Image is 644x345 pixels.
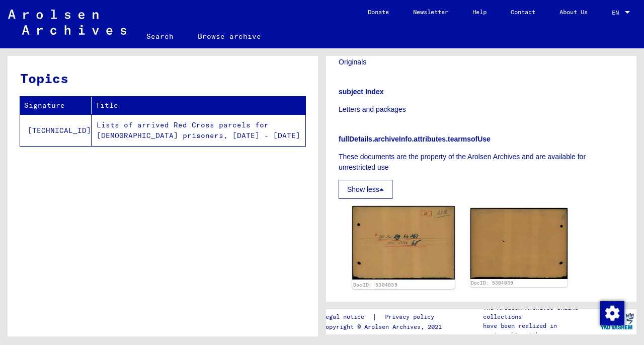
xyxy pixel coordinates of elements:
[339,152,624,173] p: These documents are the property of the Arolsen Archives and are available for unrestricted use
[20,68,305,88] h3: Topics
[600,301,624,325] div: Change consent
[339,180,392,199] button: Show less
[483,321,598,339] p: have been realized in partnership with
[186,24,273,48] a: Browse archive
[134,24,186,48] a: Search
[483,303,598,321] p: The Arolsen Archives online collections
[322,322,446,331] p: Copyright © Arolsen Archives, 2021
[322,312,372,322] a: Legal notice
[352,206,454,280] img: 001.jpg
[322,312,446,322] div: |
[612,9,623,16] span: EN
[470,208,568,279] img: 002.jpg
[471,280,513,286] a: DocID: 5304039
[20,97,92,114] th: Signature
[377,312,446,322] a: Privacy policy
[20,114,92,146] td: [TECHNICAL_ID]
[339,135,491,143] b: fullDetails.archiveInfo.attributes.tearmsofUse
[92,97,305,114] th: Title
[598,309,636,334] img: yv_logo.png
[339,57,624,67] p: Originals
[339,88,383,96] b: subject Index
[600,301,624,325] img: Change consent
[353,282,397,288] a: DocID: 5304039
[8,10,126,35] img: Arolsen_neg.svg
[339,104,624,115] p: Letters and packages
[92,114,305,146] td: Lists of arrived Red Cross parcels for [DEMOGRAPHIC_DATA] prisoners, [DATE] - [DATE]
